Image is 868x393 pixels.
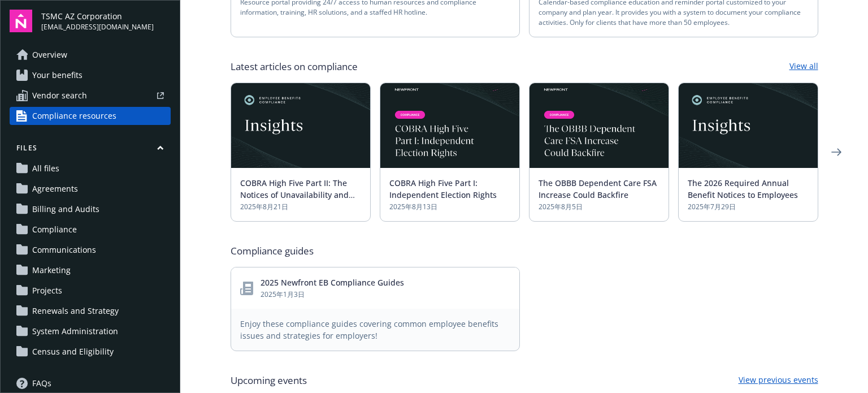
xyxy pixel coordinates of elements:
[739,374,818,387] a: View previous events
[32,322,118,340] span: System Administration
[240,178,349,212] a: COBRA High Five Part II: The Notices of Unavailability and Termination of Coverage
[32,107,116,125] span: Compliance resources
[32,200,99,218] span: Billing and Audits
[261,277,404,288] a: 2025 Newfront EB Compliance Guides
[32,159,59,178] span: All files
[32,261,71,279] span: Marketing
[41,10,154,22] span: TSMC AZ Corporation
[32,66,83,84] span: Your benefits
[389,202,510,212] span: 2025年8月13日
[10,107,171,125] a: Compliance resources
[679,83,818,168] img: Card Image - EB Compliance Insights.png
[827,143,845,161] a: Next
[539,202,659,212] span: 2025年8月5日
[10,241,171,259] a: Communications
[10,46,171,64] a: Overview
[10,180,171,198] a: Agreements
[32,302,119,320] span: Renewals and Strategy
[240,318,510,342] span: Enjoy these compliance guides covering common employee benefits issues and strategies for employers!
[32,87,87,105] span: Vendor search
[240,202,361,212] span: 2025年8月21日
[32,241,96,259] span: Communications
[32,282,62,300] span: Projects
[10,143,171,157] button: Files
[530,83,669,168] img: BLOG-Card Image - Compliance - OBBB Dep Care FSA - 08-01-25.jpg
[688,202,809,212] span: 2025年7月29日
[10,10,32,32] img: navigator-logo.svg
[10,282,171,300] a: Projects
[389,178,497,200] a: COBRA High Five Part I: Independent Election Rights
[10,66,171,84] a: Your benefits
[41,22,154,32] span: [EMAIL_ADDRESS][DOMAIN_NAME]
[231,83,370,168] img: Card Image - EB Compliance Insights.png
[32,374,51,392] span: FAQs
[10,200,171,218] a: Billing and Audits
[688,178,798,200] a: The 2026 Required Annual Benefit Notices to Employees
[10,374,171,392] a: FAQs
[261,290,404,300] span: 2025年1月3日
[32,180,78,198] span: Agreements
[10,343,171,361] a: Census and Eligibility
[231,60,358,74] span: Latest articles on compliance
[32,221,77,239] span: Compliance
[32,343,114,361] span: Census and Eligibility
[10,159,171,178] a: All files
[539,178,657,200] a: The OBBB Dependent Care FSA Increase Could Backfire
[231,244,314,258] span: Compliance guides
[231,374,307,387] span: Upcoming events
[10,302,171,320] a: Renewals and Strategy
[10,261,171,279] a: Marketing
[10,322,171,340] a: System Administration
[10,221,171,239] a: Compliance
[10,87,171,105] a: Vendor search
[380,83,519,168] img: BLOG-Card Image - Compliance - COBRA High Five Pt 1 07-18-25.jpg
[32,46,67,64] span: Overview
[789,60,818,74] a: View all
[41,10,171,32] button: TSMC AZ Corporation[EMAIL_ADDRESS][DOMAIN_NAME]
